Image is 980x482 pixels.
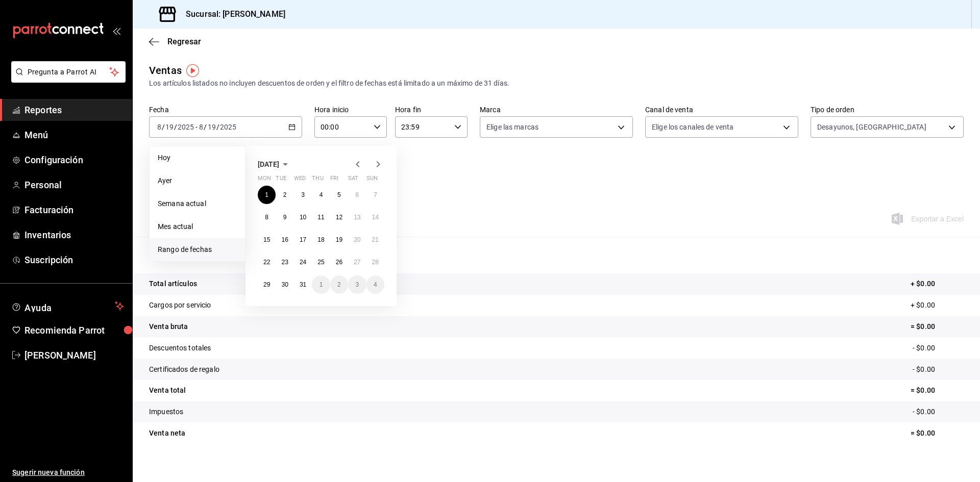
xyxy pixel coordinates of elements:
[301,191,305,198] abbr: January 3, 2024
[911,278,964,289] p: + $0.00
[480,106,633,113] label: Marca
[258,158,291,170] button: [DATE]
[294,275,312,294] button: January 31, 2024
[149,343,211,353] p: Descuentos totales
[265,191,268,198] abbr: January 1, 2024
[372,259,379,266] abbr: January 28, 2024
[330,275,348,294] button: February 2, 2024
[355,191,359,198] abbr: January 6, 2024
[336,214,342,221] abbr: January 12, 2024
[276,175,286,186] abbr: Tuesday
[24,153,124,167] span: Configuración
[652,122,733,132] span: Elige los canales de venta
[7,74,126,85] a: Pregunta a Parrot AI
[330,208,348,226] button: January 12, 2024
[219,123,237,131] input: ----
[355,281,359,288] abbr: February 3, 2024
[354,236,360,243] abbr: January 20, 2024
[300,259,306,266] abbr: January 24, 2024
[366,175,378,186] abbr: Sunday
[283,191,287,198] abbr: January 2, 2024
[320,281,323,288] abbr: February 1, 2024
[24,103,124,117] span: Reportes
[149,428,185,439] p: Venta neta
[276,208,293,226] button: January 9, 2024
[258,186,276,204] button: January 1, 2024
[294,175,306,186] abbr: Wednesday
[395,106,468,113] label: Hora fin
[294,253,312,271] button: January 24, 2024
[276,186,293,204] button: January 2, 2024
[11,61,126,83] button: Pregunta a Parrot AI
[263,236,270,243] abbr: January 15, 2024
[165,123,174,131] input: --
[348,186,366,204] button: January 6, 2024
[314,106,387,113] label: Hora inicio
[337,281,341,288] abbr: February 2, 2024
[330,253,348,271] button: January 26, 2024
[167,37,201,46] span: Regresar
[300,281,306,288] abbr: January 31, 2024
[149,385,186,396] p: Venta total
[149,106,302,113] label: Fecha
[149,300,211,311] p: Cargos por servicio
[911,428,964,439] p: = $0.00
[913,343,964,353] p: - $0.00
[177,123,194,131] input: ----
[281,236,288,243] abbr: January 16, 2024
[24,323,124,337] span: Recomienda Parrot
[911,300,964,311] p: + $0.00
[348,175,358,186] abbr: Saturday
[149,78,964,89] div: Los artículos listados no incluyen descuentos de orden y el filtro de fechas está limitado a un m...
[276,253,293,271] button: January 23, 2024
[294,231,312,249] button: January 17, 2024
[24,203,124,217] span: Facturación
[158,153,237,163] span: Hoy
[348,275,366,294] button: February 3, 2024
[263,281,270,288] abbr: January 29, 2024
[263,259,270,266] abbr: January 22, 2024
[207,123,216,131] input: --
[149,321,188,332] p: Venta bruta
[258,253,276,271] button: January 22, 2024
[320,191,323,198] abbr: January 4, 2024
[366,186,384,204] button: January 7, 2024
[911,321,964,332] p: = $0.00
[317,214,324,221] abbr: January 11, 2024
[330,231,348,249] button: January 19, 2024
[366,253,384,271] button: January 28, 2024
[276,231,293,249] button: January 16, 2024
[366,275,384,294] button: February 4, 2024
[281,281,288,288] abbr: January 30, 2024
[24,253,124,267] span: Suscripción
[24,128,124,142] span: Menú
[195,123,198,131] span: -
[911,385,964,396] p: = $0.00
[811,106,964,113] label: Tipo de orden
[112,27,120,35] button: open_drawer_menu
[186,64,199,77] img: Tooltip marker
[354,214,360,221] abbr: January 13, 2024
[258,208,276,226] button: January 8, 2024
[12,467,124,478] span: Sugerir nueva función
[294,208,312,226] button: January 10, 2024
[149,278,197,289] p: Total artículos
[336,259,342,266] abbr: January 26, 2024
[276,275,293,294] button: January 30, 2024
[204,123,207,131] span: /
[28,67,110,78] span: Pregunta a Parrot AI
[312,253,330,271] button: January 25, 2024
[645,106,798,113] label: Canal de venta
[374,281,377,288] abbr: February 4, 2024
[199,123,204,131] input: --
[283,214,287,221] abbr: January 9, 2024
[317,259,324,266] abbr: January 25, 2024
[162,123,165,131] span: /
[24,178,124,192] span: Personal
[258,175,271,186] abbr: Monday
[300,214,306,221] abbr: January 10, 2024
[374,191,377,198] abbr: January 7, 2024
[258,275,276,294] button: January 29, 2024
[348,208,366,226] button: January 13, 2024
